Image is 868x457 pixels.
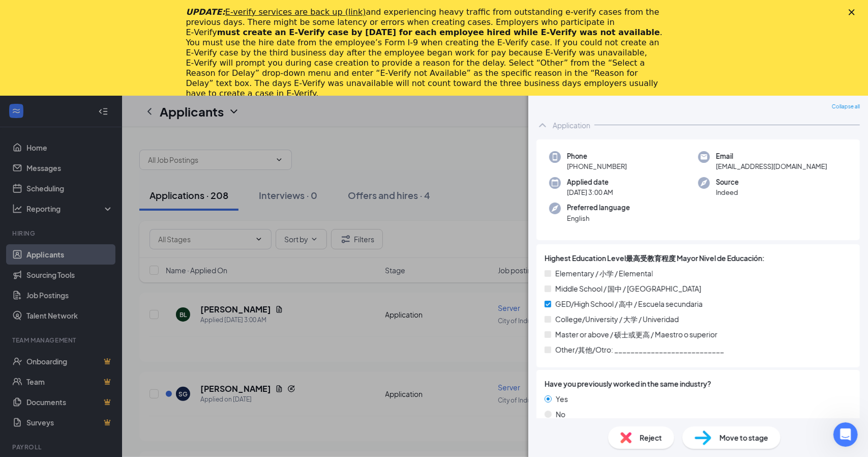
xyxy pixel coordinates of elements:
[567,151,627,161] span: Phone
[555,268,653,279] span: Elementary / 小学 / Elemental
[225,7,366,17] a: E-verify services are back up (link)
[567,213,630,223] span: English
[556,393,568,405] span: Yes
[833,422,858,447] iframe: Intercom live chat
[849,9,859,15] div: Close
[555,344,724,355] span: Other/其他/Otro: ___________________________
[536,119,549,131] svg: ChevronUp
[556,409,565,420] span: No
[186,7,366,17] i: UPDATE:
[640,432,662,443] span: Reject
[217,27,660,37] b: must create an E‑Verify case by [DATE] for each employee hired while E‑Verify was not available
[567,203,630,213] span: Preferred language
[716,151,827,161] span: Email
[567,161,627,172] span: [PHONE_NUMBER]
[555,313,679,325] span: College/University / 大学 / Univeridad
[555,283,701,294] span: Middle School / 国中 / [GEOGRAPHIC_DATA]
[186,7,666,99] div: and experiencing heavy traffic from outstanding e-verify cases from the previous days. There migh...
[832,103,860,111] span: Collapse all
[716,187,739,197] span: Indeed
[567,177,613,187] span: Applied date
[553,120,590,130] div: Application
[716,177,739,187] span: Source
[720,432,768,443] span: Move to stage
[567,187,613,197] span: [DATE] 3:00 AM
[716,161,827,172] span: [EMAIL_ADDRESS][DOMAIN_NAME]
[555,329,717,340] span: Master or above / 硕士或更高 / Maestro o superior
[545,378,711,389] span: Have you previously worked in the same industry?
[555,298,703,309] span: GED/High School / 高中 / Escuela secundaria
[545,252,765,264] span: Highest Education Level最高受教育程度 Mayor Nivel de Educación:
